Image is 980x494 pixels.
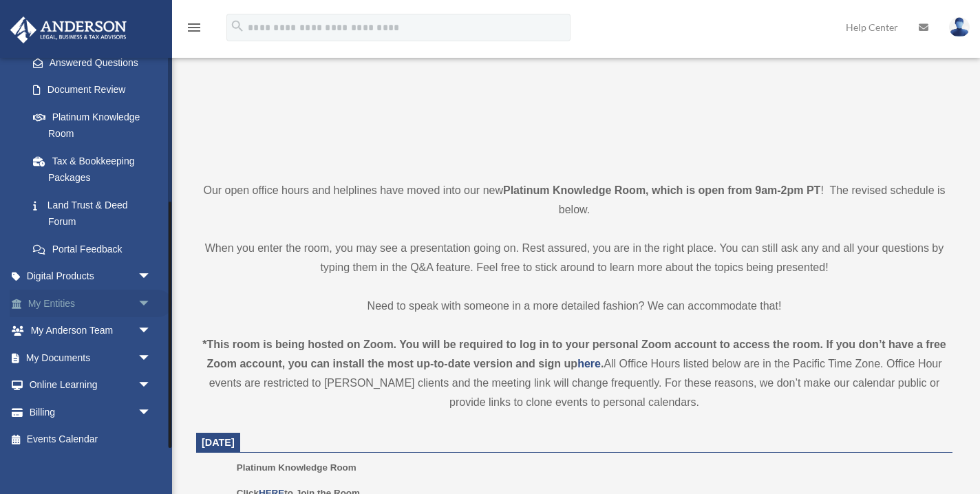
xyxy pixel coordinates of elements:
[138,290,165,318] span: arrow_drop_down
[196,335,952,412] div: All Office Hours listed below are in the Pacific Time Zone. Office Hour events are restricted to ...
[186,24,202,36] a: menu
[10,398,172,426] a: Billingarrow_drop_down
[19,147,172,191] a: Tax & Bookkeeping Packages
[577,358,601,369] a: here
[949,17,970,37] img: User Pic
[503,184,820,196] strong: Platinum Knowledge Room, which is open from 9am-2pm PT
[10,426,172,453] a: Events Calendar
[138,344,165,372] span: arrow_drop_down
[19,191,172,235] a: Land Trust & Deed Forum
[19,76,172,104] a: Document Review
[202,437,235,448] span: [DATE]
[19,49,172,76] a: Answered Questions
[138,263,165,291] span: arrow_drop_down
[138,317,165,345] span: arrow_drop_down
[138,398,165,427] span: arrow_drop_down
[10,317,172,345] a: My Anderson Teamarrow_drop_down
[196,181,952,219] p: Our open office hours and helplines have moved into our new ! The revised schedule is below.
[196,239,952,277] p: When you enter the room, you may see a presentation going on. Rest assured, you are in the right ...
[19,235,172,263] a: Portal Feedback
[6,17,131,43] img: Anderson Advisors Platinum Portal
[10,344,172,372] a: My Documentsarrow_drop_down
[196,297,952,316] p: Need to speak with someone in a more detailed fashion? We can accommodate that!
[186,19,202,36] i: menu
[10,263,172,290] a: Digital Productsarrow_drop_down
[138,372,165,400] span: arrow_drop_down
[202,339,946,369] strong: *This room is being hosted on Zoom. You will be required to log in to your personal Zoom account ...
[10,290,172,317] a: My Entitiesarrow_drop_down
[19,103,165,147] a: Platinum Knowledge Room
[10,372,172,399] a: Online Learningarrow_drop_down
[230,19,245,34] i: search
[237,462,356,473] span: Platinum Knowledge Room
[601,358,604,369] strong: .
